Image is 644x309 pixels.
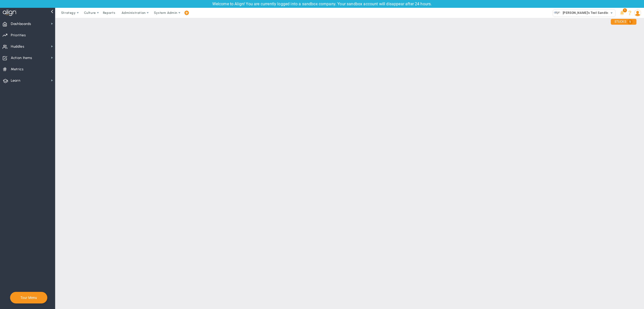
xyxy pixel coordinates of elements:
[627,19,633,24] span: 1
[626,8,634,18] li: Help & Frequently Asked Questions (FAQ)
[554,10,560,16] img: 33568.Company.photo
[122,11,145,15] span: Administration
[61,11,76,15] span: Strategy
[11,53,32,63] span: Action Items
[608,10,615,17] span: select
[19,295,38,300] button: Tour Menu
[611,19,636,25] div: STUCKS
[154,11,177,15] span: System Admin
[11,30,26,41] span: Priorities
[11,75,20,86] span: Learn
[618,8,626,18] li: Announcements
[100,8,118,18] span: Reports
[623,8,627,12] span: 1
[11,64,24,75] span: Metrics
[11,41,24,52] span: Huddles
[634,10,641,16] img: 48978.Person.photo
[560,10,611,16] span: [PERSON_NAME]'s Test Sandbox
[84,11,96,15] span: Culture
[11,19,31,29] span: Dashboards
